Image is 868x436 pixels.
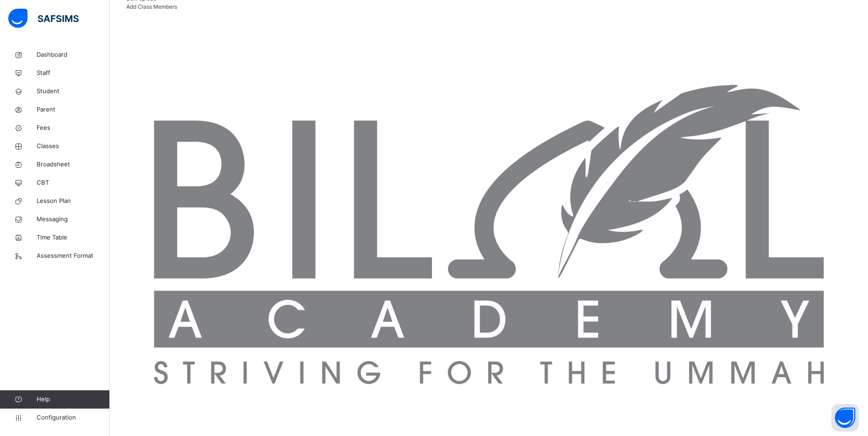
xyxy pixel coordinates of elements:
[37,142,110,151] span: Classes
[37,87,110,96] span: Student
[37,233,110,242] span: Time Table
[37,50,110,59] span: Dashboard
[831,404,859,431] button: Open asap
[8,9,79,28] img: safsims
[37,215,110,224] span: Messaging
[37,178,110,187] span: CBT
[126,3,177,10] span: Add Class Members
[37,69,110,78] span: Staff
[37,123,110,133] span: Fees
[37,413,109,422] span: Configuration
[37,395,109,404] span: Help
[37,251,110,261] span: Assessment Format
[37,105,110,114] span: Parent
[37,197,110,206] span: Lesson Plan
[37,160,110,169] span: Broadsheet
